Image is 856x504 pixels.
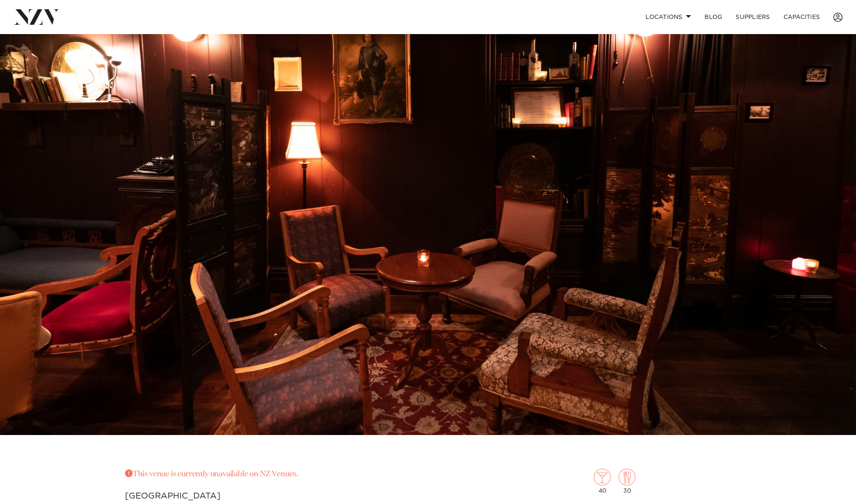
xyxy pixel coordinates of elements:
[698,8,729,26] a: BLOG
[619,469,635,485] img: dining.png
[594,469,611,494] div: 40
[619,469,635,494] div: 30
[639,8,698,26] a: Locations
[594,469,611,485] img: cocktail.png
[777,8,827,26] a: Capacities
[125,469,534,480] p: This venue is currently unavailable on NZ Venues.
[125,492,221,500] small: [GEOGRAPHIC_DATA]
[13,9,59,24] img: nzv-logo.png
[729,8,776,26] a: SUPPLIERS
